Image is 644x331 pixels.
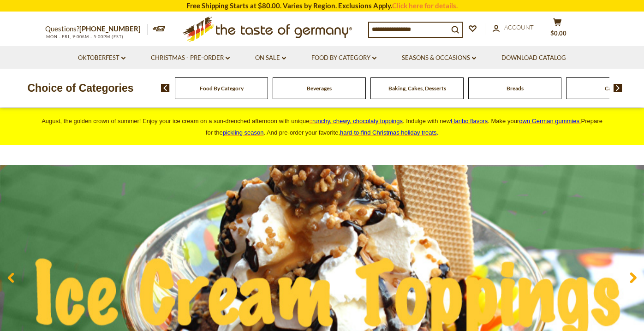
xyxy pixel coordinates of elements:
a: Food By Category [200,85,244,92]
span: MON - FRI, 9:00AM - 5:00PM (EST) [45,34,124,39]
a: Food By Category [311,53,376,63]
span: August, the golden crown of summer! Enjoy your ice cream on a sun-drenched afternoon with unique ... [42,118,602,136]
a: Baking, Cakes, Desserts [388,85,446,92]
a: Candy [605,85,620,92]
a: crunchy, chewy, chocolaty toppings [309,118,403,124]
span: own German gummies [519,118,579,124]
a: pickling season [223,129,264,136]
a: Christmas - PRE-ORDER [151,53,230,63]
a: On Sale [255,53,286,63]
a: Click here for details. [392,1,458,10]
a: [PHONE_NUMBER] [79,24,141,33]
a: own German gummies. [519,118,581,124]
a: Download Catalog [501,53,566,63]
a: Beverages [307,85,332,92]
span: . [340,129,438,136]
span: Account [504,24,534,31]
span: runchy, chewy, chocolaty toppings [312,118,403,124]
span: $0.00 [550,30,566,37]
a: Account [493,23,534,33]
a: Haribo flavors [451,118,488,124]
img: next arrow [614,84,622,92]
button: $0.00 [543,18,571,41]
a: Seasons & Occasions [402,53,476,63]
p: Questions? [45,23,148,35]
img: previous arrow [161,84,170,92]
a: Breads [507,85,524,92]
a: Oktoberfest [78,53,125,63]
a: hard-to-find Christmas holiday treats [340,129,437,136]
